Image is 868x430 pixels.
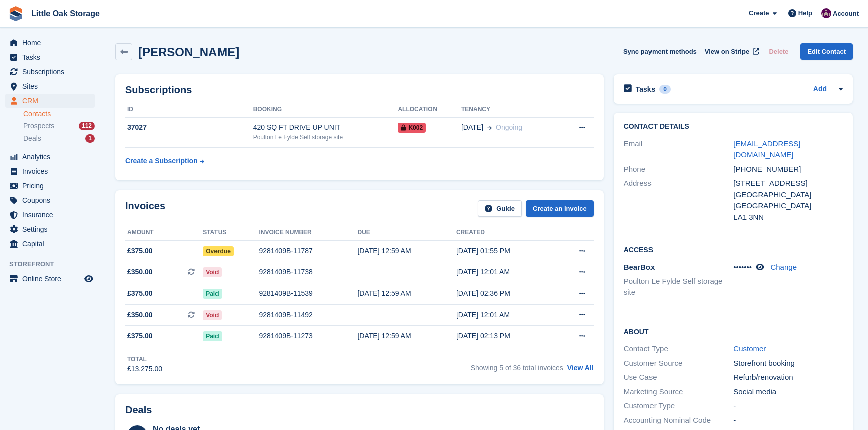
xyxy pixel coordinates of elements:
[398,123,426,133] span: K002
[5,150,95,164] a: menu
[624,386,734,398] div: Marketing Source
[705,47,749,57] span: View on Stripe
[22,94,82,108] span: CRM
[259,225,357,241] th: Invoice number
[125,122,253,133] div: 37027
[5,50,95,64] a: menu
[496,123,522,131] span: Ongoing
[624,343,734,355] div: Contact Type
[22,272,82,286] span: Online Store
[127,267,153,277] span: £350.00
[733,200,843,212] div: [GEOGRAPHIC_DATA]
[259,310,357,320] div: 9281409B-11492
[5,79,95,93] a: menu
[125,404,152,416] h2: Deals
[23,109,95,119] a: Contacts
[8,6,23,21] img: stora-icon-8386f47178a22dfd0bd8f6a31ec36ba5ce8667c1dd55bd0f319d3a0aa187defe.svg
[79,122,95,130] div: 112
[203,289,222,299] span: Paid
[125,84,594,96] h2: Subscriptions
[5,193,95,207] a: menu
[138,45,239,59] h2: [PERSON_NAME]
[203,310,222,320] span: Void
[22,50,82,64] span: Tasks
[624,138,734,161] div: Email
[203,267,222,277] span: Void
[22,79,82,93] span: Sites
[733,164,843,175] div: [PHONE_NUMBER]
[733,212,843,223] div: LA1 3NN
[125,102,253,118] th: ID
[398,102,461,118] th: Allocation
[478,200,522,217] a: Guide
[125,200,165,217] h2: Invoices
[22,208,82,222] span: Insurance
[461,122,483,133] span: [DATE]
[259,267,357,277] div: 9281409B-11738
[526,200,594,217] a: Create an Invoice
[22,36,82,50] span: Home
[733,139,800,159] a: [EMAIL_ADDRESS][DOMAIN_NAME]
[765,43,792,60] button: Delete
[253,122,398,133] div: 420 SQ FT DRIVE UP UNIT
[733,358,843,369] div: Storefront booking
[357,331,456,341] div: [DATE] 12:59 AM
[125,152,204,170] a: Create a Subscription
[471,364,563,372] span: Showing 5 of 36 total invoices
[23,121,54,131] span: Prospects
[23,121,95,131] a: Prospects 112
[733,400,843,412] div: -
[259,246,357,256] div: 9281409B-11787
[27,5,104,22] a: Little Oak Storage
[127,246,153,256] span: £375.00
[567,364,594,372] a: View All
[623,43,697,60] button: Sync payment methods
[85,134,95,143] div: 1
[23,134,41,143] span: Deals
[456,225,555,241] th: Created
[357,288,456,299] div: [DATE] 12:59 AM
[22,164,82,178] span: Invoices
[821,8,831,18] img: Morgen Aujla
[624,123,843,131] h2: Contact Details
[624,372,734,383] div: Use Case
[125,156,198,166] div: Create a Subscription
[259,331,357,341] div: 9281409B-11273
[127,288,153,299] span: £375.00
[813,84,827,95] a: Add
[259,288,357,299] div: 9281409B-11539
[733,263,752,271] span: •••••••
[461,102,560,118] th: Tenancy
[22,193,82,207] span: Coupons
[22,237,82,251] span: Capital
[701,43,761,60] a: View on Stripe
[5,179,95,193] a: menu
[456,310,555,320] div: [DATE] 12:01 AM
[624,400,734,412] div: Customer Type
[636,85,656,94] h2: Tasks
[127,355,162,364] div: Total
[5,94,95,108] a: menu
[456,331,555,341] div: [DATE] 02:13 PM
[5,237,95,251] a: menu
[624,276,734,298] li: Poulton Le Fylde Self storage site
[733,189,843,201] div: [GEOGRAPHIC_DATA]
[5,208,95,222] a: menu
[733,372,843,383] div: Refurb/renovation
[800,43,853,60] a: Edit Contact
[357,246,456,256] div: [DATE] 12:59 AM
[125,225,203,241] th: Amount
[22,222,82,236] span: Settings
[733,178,843,189] div: [STREET_ADDRESS]
[456,246,555,256] div: [DATE] 01:55 PM
[22,150,82,164] span: Analytics
[5,222,95,236] a: menu
[624,244,843,254] h2: Access
[5,65,95,79] a: menu
[770,263,797,271] a: Change
[9,259,100,269] span: Storefront
[833,9,859,19] span: Account
[456,267,555,277] div: [DATE] 12:01 AM
[733,415,843,426] div: -
[23,133,95,144] a: Deals 1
